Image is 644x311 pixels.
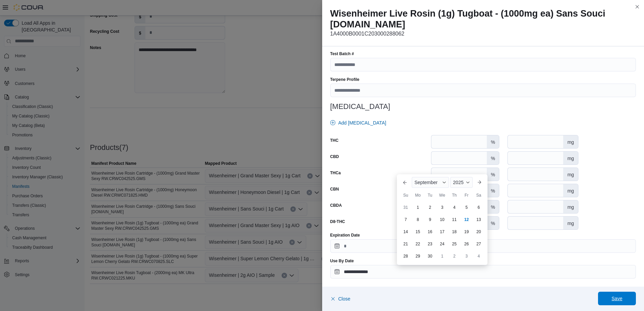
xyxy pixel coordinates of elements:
button: Save [598,292,636,305]
div: Button. Open the year selector. 2025 is currently selected. [450,177,473,188]
label: Terpene Profile [330,77,359,82]
div: day-3 [437,202,448,213]
span: Add [MEDICAL_DATA] [338,119,386,126]
button: Close [330,292,351,306]
div: day-27 [473,239,484,249]
label: CBDA [330,203,342,208]
label: Use By Date [330,258,354,264]
div: day-19 [461,226,472,237]
span: September [414,180,437,185]
div: day-9 [425,214,435,225]
button: Next month [474,177,485,188]
div: Sa [473,190,484,201]
div: day-2 [425,202,435,213]
div: Th [449,190,460,201]
div: Mo [412,190,423,201]
label: CBD [330,154,339,159]
h3: [MEDICAL_DATA] [330,103,636,111]
span: Close [338,295,351,302]
div: Fr [461,190,472,201]
div: mg [563,217,578,229]
div: % [487,184,499,197]
div: day-15 [412,226,423,237]
div: day-14 [400,226,411,237]
div: day-20 [473,226,484,237]
div: day-23 [425,239,435,249]
div: mg [563,184,578,197]
button: Previous Month [400,177,410,188]
div: day-1 [437,251,448,262]
label: THCa [330,170,341,176]
div: Su [400,190,411,201]
div: day-16 [425,226,435,237]
div: day-2 [449,251,460,262]
div: day-1 [412,202,423,213]
div: % [487,200,499,213]
h2: Wisenheimer Live Rosin (1g) Tugboat - (1000mg ea) Sans Souci [DOMAIN_NAME] [330,8,636,30]
div: day-4 [473,251,484,262]
label: Test Batch # [330,51,354,57]
div: mg [563,200,578,213]
div: day-11 [449,214,460,225]
button: Add [MEDICAL_DATA] [328,116,389,130]
div: Button. Open the month selector. September is currently selected. [412,177,449,188]
div: day-22 [412,239,423,249]
div: % [487,152,499,164]
div: day-21 [400,239,411,249]
div: mg [563,168,578,181]
div: day-10 [437,214,448,225]
div: day-18 [449,226,460,237]
label: Expiration Date [330,232,360,238]
div: We [437,190,448,201]
div: mg [563,135,578,148]
div: day-17 [437,226,448,237]
div: mg [563,152,578,164]
div: day-24 [437,239,448,249]
p: 1A4000B0001C203000288062 [330,30,636,38]
div: day-3 [461,251,472,262]
div: Tu [425,190,435,201]
div: day-6 [473,202,484,213]
div: day-5 [461,202,472,213]
div: day-25 [449,239,460,249]
div: % [487,168,499,181]
div: September, 2025 [400,201,485,262]
input: Press the down key to open a popover containing a calendar. [330,239,636,253]
label: CBN [330,186,339,192]
label: THC [330,138,339,143]
div: day-7 [400,214,411,225]
div: day-4 [449,202,460,213]
span: 2025 [453,180,463,185]
label: D8-THC [330,219,345,224]
span: Save [612,295,622,302]
div: day-29 [412,251,423,262]
div: day-28 [400,251,411,262]
div: day-13 [473,214,484,225]
div: day-26 [461,239,472,249]
div: day-30 [425,251,435,262]
div: day-31 [400,202,411,213]
input: Press the down key to enter a popover containing a calendar. Press the escape key to close the po... [330,265,636,279]
div: day-8 [412,214,423,225]
button: Close this dialog [633,3,641,11]
div: day-12 [461,214,472,225]
div: % [487,135,499,148]
div: % [487,217,499,229]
